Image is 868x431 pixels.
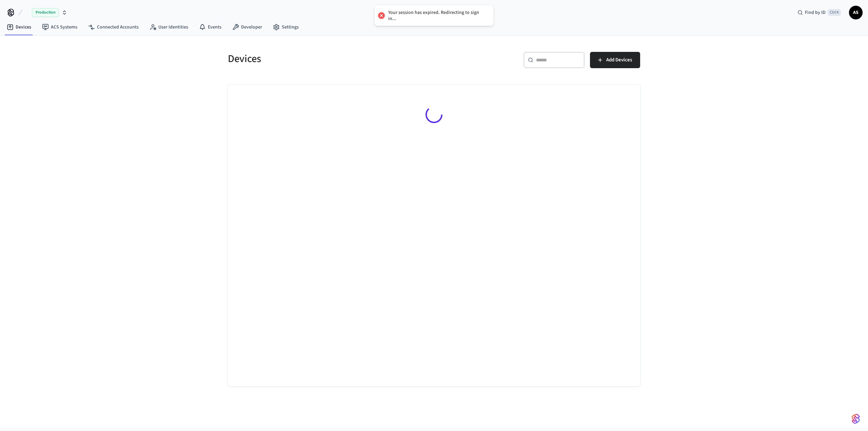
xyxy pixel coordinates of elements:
[227,21,268,33] a: Developer
[828,9,841,16] span: Ctrl K
[144,21,194,33] a: User Identities
[606,56,632,64] span: Add Devices
[1,21,37,33] a: Devices
[852,413,860,424] img: SeamLogoGradient.69752ec5.svg
[37,21,83,33] a: ACS Systems
[268,21,304,33] a: Settings
[228,52,430,66] h5: Devices
[849,6,863,19] button: AS
[590,52,640,68] button: Add Devices
[194,21,227,33] a: Events
[805,9,826,16] span: Find by ID
[388,9,487,22] div: Your session has expired. Redirecting to sign in...
[32,8,59,17] span: Production
[792,6,846,19] div: Find by IDCtrl K
[83,21,144,33] a: Connected Accounts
